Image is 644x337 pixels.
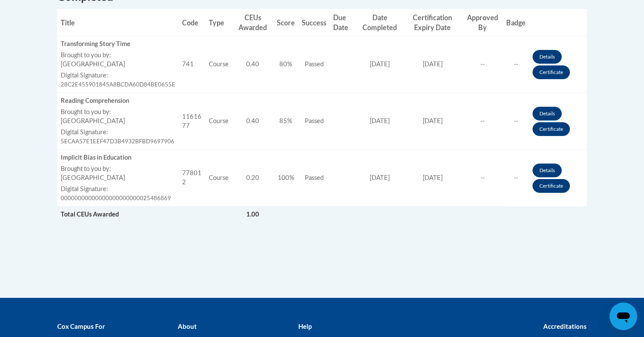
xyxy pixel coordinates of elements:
[61,210,119,218] span: Total CEUs Awarded
[61,51,175,60] label: Brought to you by:
[178,322,197,330] b: About
[179,36,205,93] td: 741
[278,174,294,181] span: 100%
[462,9,503,36] th: Approved By
[370,117,390,124] span: [DATE]
[370,174,390,181] span: [DATE]
[57,322,105,330] b: Cox Campus For
[533,122,570,136] a: Certificate
[61,81,175,88] span: 28C2E455901845A8BCDA60D84BE0655E
[232,9,273,36] th: CEUs Awarded
[529,93,587,150] td: Actions
[503,93,529,150] td: --
[533,164,562,177] a: Details button
[61,164,175,173] label: Brought to you by:
[462,36,503,93] td: --
[235,60,270,69] div: 0.40
[179,93,205,150] td: 1161677
[61,60,125,68] span: [GEOGRAPHIC_DATA]
[533,107,562,121] a: Details button
[462,93,503,150] td: --
[61,138,174,145] span: 5ECAA57E1EEF47D3B4932BFBD9697906
[529,149,587,206] td: Actions
[529,36,587,93] td: Actions
[533,65,570,79] a: Certificate
[298,36,330,93] td: Passed
[423,174,443,181] span: [DATE]
[61,96,175,105] div: Reading Comprehension
[279,60,292,68] span: 80%
[61,71,175,80] label: Digital Signature:
[423,117,443,124] span: [DATE]
[298,9,330,36] th: Success
[462,206,503,222] td: Actions
[370,60,390,68] span: [DATE]
[235,173,270,182] div: 0.20
[533,50,562,64] a: Details button
[57,9,179,36] th: Title
[503,149,529,206] td: --
[61,195,171,201] span: 00000000000000000000000025486869
[503,36,529,93] td: --
[403,9,462,36] th: Certification Expiry Date
[462,149,503,206] td: --
[232,206,273,222] td: 1.00
[205,36,232,93] td: Course
[61,117,125,124] span: [GEOGRAPHIC_DATA]
[273,9,298,36] th: Score
[205,93,232,150] td: Course
[179,149,205,206] td: 778012
[298,93,330,150] td: Passed
[279,117,292,124] span: 85%
[205,149,232,206] td: Course
[298,322,312,330] b: Help
[529,9,587,36] th: Actions
[298,149,330,206] td: Passed
[356,9,403,36] th: Date Completed
[61,40,175,49] div: Transforming Story Time
[61,108,175,117] label: Brought to you by:
[330,9,356,36] th: Due Date
[61,174,125,181] span: [GEOGRAPHIC_DATA]
[61,153,175,162] div: Implicit Bias in Education
[533,179,570,193] a: Certificate
[610,303,637,330] iframe: Button to launch messaging window
[423,60,443,68] span: [DATE]
[61,185,175,194] label: Digital Signature:
[179,9,205,36] th: Code
[61,128,175,137] label: Digital Signature:
[205,9,232,36] th: Type
[235,117,270,126] div: 0.40
[543,322,587,330] b: Accreditations
[503,9,529,36] th: Badge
